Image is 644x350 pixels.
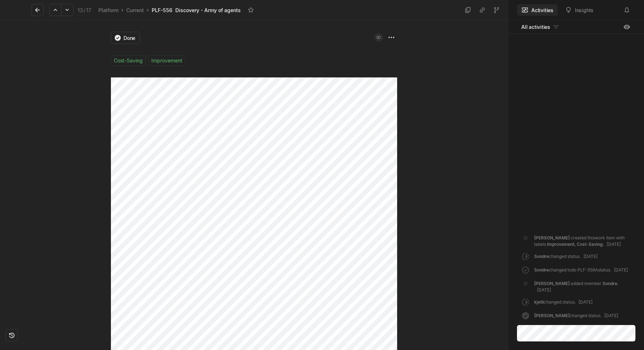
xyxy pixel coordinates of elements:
span: All activities [521,23,550,31]
span: Sondre [602,281,617,286]
div: › [147,6,149,14]
div: changed todo PLF-556A status. [534,267,628,275]
span: [DATE] [579,299,592,305]
span: Sondre [534,267,549,273]
span: Improvement [151,56,182,66]
div: changed status . [534,313,618,320]
span: / [84,7,86,13]
button: Done [111,32,140,44]
div: 13 17 [78,6,91,14]
a: Platform [97,5,120,15]
span: [PERSON_NAME] [534,235,570,240]
span: Improvement, Cost-Saving [547,242,603,247]
div: added member . [534,280,631,293]
div: Discovery - Army of agents [175,6,241,14]
span: SD [376,33,381,42]
span: Cost-Saving [114,56,143,66]
span: [PERSON_NAME] [534,313,570,318]
div: PLF-556 [152,6,172,14]
div: created this work item with labels . [534,235,631,248]
a: Current [125,5,145,15]
button: All activities [517,21,564,33]
div: changed status . [534,299,592,307]
span: [DATE] [604,313,618,318]
div: › [121,6,123,14]
button: Insights [561,4,598,16]
span: kjetil [534,299,544,305]
span: [DATE] [607,242,621,247]
div: changed status . [534,253,597,261]
button: Activities [517,4,558,16]
div: Platform [98,6,118,14]
span: Sondre [534,254,549,259]
span: [PERSON_NAME] [534,281,570,286]
span: [DATE] [537,287,551,293]
span: [DATE] [584,254,597,259]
